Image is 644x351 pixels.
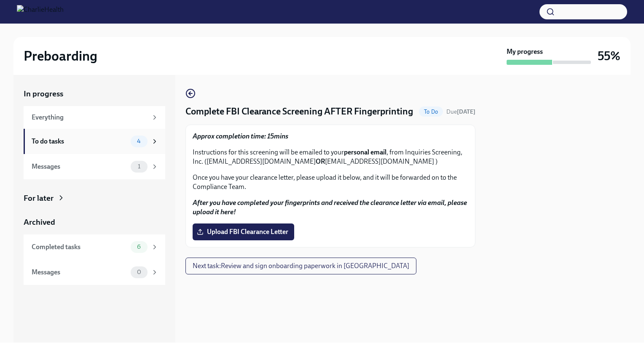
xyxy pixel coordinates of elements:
[132,269,146,275] span: 0
[132,244,146,250] span: 6
[193,148,468,166] p: Instructions for this screening will be emailed to your , from Inquiries Screening, Inc. ([EMAIL_...
[24,193,54,204] div: For later
[457,108,475,115] strong: [DATE]
[316,157,325,165] strong: OR
[199,228,288,236] span: Upload FBI Clearance Letter
[193,223,294,240] label: Upload FBI Clearance Letter
[24,88,165,99] a: In progress
[133,163,145,170] span: 1
[419,109,443,115] span: To Do
[24,193,165,204] a: For later
[24,129,165,154] a: To do tasks4
[24,260,165,285] a: Messages0
[446,108,475,115] span: Due
[185,105,413,118] h4: Complete FBI Clearance Screening AFTER Fingerprinting
[193,262,409,270] span: Next task : Review and sign onboarding paperwork in [GEOGRAPHIC_DATA]
[17,5,64,19] img: CharlieHealth
[185,258,416,274] button: Next task:Review and sign onboarding paperwork in [GEOGRAPHIC_DATA]
[32,162,127,171] div: Messages
[344,148,386,156] strong: personal email
[24,217,165,228] a: Archived
[24,106,165,129] a: Everything
[132,138,146,144] span: 4
[193,199,467,216] strong: After you have completed your fingerprints and received the clearance letter via email, please up...
[193,132,288,140] strong: Approx completion time: 15mins
[32,268,127,277] div: Messages
[32,113,148,122] div: Everything
[598,48,620,64] h3: 55%
[24,234,165,260] a: Completed tasks6
[24,154,165,179] a: Messages1
[32,242,127,252] div: Completed tasks
[193,173,468,191] p: Once you have your clearance letter, please upload it below, and it will be forwarded on to the C...
[32,137,127,146] div: To do tasks
[446,108,475,116] span: August 21st, 2025 06:00
[24,48,97,64] h2: Preboarding
[507,47,543,56] strong: My progress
